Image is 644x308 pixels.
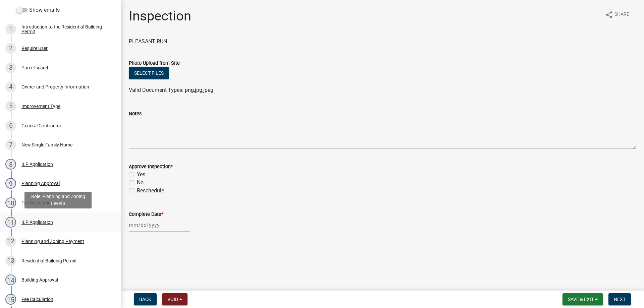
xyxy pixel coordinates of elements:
div: Planning and Zoning Payment [21,239,84,244]
div: 7 [5,139,16,150]
div: Introduction to the Residential Building Permit [21,24,110,34]
div: 2 [5,43,16,54]
span: Valid Document Types: png,jpg,jpeg [129,87,213,93]
div: Planning Approval [21,181,60,186]
button: shareShare [600,8,635,21]
div: Fee Calculation [21,297,53,302]
label: No [137,179,144,187]
div: Parcel search [21,65,50,70]
button: Void [162,293,187,305]
div: Require User [21,46,48,51]
div: Owner and Property Information [21,84,89,89]
div: 14 [5,274,16,285]
div: 9 [5,178,16,189]
div: Fee Calculation [21,200,53,205]
div: 8 [5,159,16,170]
div: 4 [5,81,16,92]
span: Save & Exit [568,297,594,302]
span: Back [139,297,151,302]
button: Save & Exit [562,293,603,305]
span: Share [614,11,629,19]
label: Yes [137,171,145,179]
label: Notes [129,112,142,116]
div: ILP Application [21,220,53,225]
div: 5 [5,101,16,112]
label: Approve Inspection [129,165,173,169]
label: Reschedule [137,187,164,195]
div: Building Approval [21,278,58,282]
label: Photo Upload from Site [129,61,180,66]
div: Role: Planning and Zoning Level 3 [24,192,92,208]
span: Next [614,297,626,302]
label: Show emails [16,6,60,14]
div: New Single Family Home [21,142,72,147]
button: Back [134,293,157,305]
div: Improvement Type [21,104,60,109]
i: share [605,11,613,19]
span: Void [167,297,178,302]
button: Select files [129,67,169,79]
div: Residential Building Permit [21,258,77,263]
p: PLEASANT RUN [129,38,636,46]
div: ILP Application [21,162,53,167]
h1: Inspection [129,8,191,24]
div: 11 [5,217,16,228]
button: Next [608,293,631,305]
div: 1 [5,24,16,35]
label: Complete Date [129,212,163,217]
div: 12 [5,236,16,247]
div: 3 [5,62,16,73]
div: 6 [5,120,16,131]
div: 10 [5,197,16,208]
div: General Contractor [21,123,61,128]
div: 15 [5,294,16,305]
div: 13 [5,255,16,266]
input: mm/dd/yyyy [129,218,190,232]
